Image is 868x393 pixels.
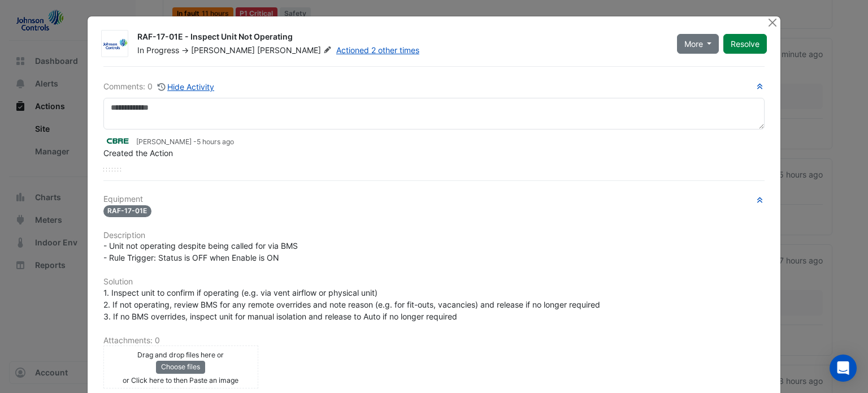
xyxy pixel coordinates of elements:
span: 2025-09-22 11:59:13 [197,137,234,146]
span: More [684,38,703,50]
button: Close [766,16,778,28]
span: In Progress [137,45,179,55]
span: 1. Inspect unit to confirm if operating (e.g. via vent airflow or physical unit) 2. If not operat... [103,288,600,321]
span: Created the Action [103,148,173,158]
span: [PERSON_NAME] [257,45,334,56]
button: Hide Activity [157,80,215,93]
img: Johnson Controls [102,38,128,50]
div: Comments: 0 [103,80,215,93]
div: Open Intercom Messenger [830,355,857,382]
span: RAF-17-01E [103,205,152,217]
h6: Description [103,231,765,240]
small: Drag and drop files here or [137,351,224,359]
div: RAF-17-01E - Inspect Unit Not Operating [137,31,663,45]
span: [PERSON_NAME] [191,45,255,55]
a: Actioned 2 other times [336,45,419,55]
button: Choose files [156,361,205,373]
h6: Attachments: 0 [103,336,765,346]
span: -> [181,45,189,55]
button: More [677,34,719,54]
button: Resolve [723,34,767,54]
img: CBRE Charter Hall [103,135,132,147]
h6: Solution [103,277,765,287]
h6: Equipment [103,195,765,204]
span: - Unit not operating despite being called for via BMS - Rule Trigger: Status is OFF when Enable i... [103,241,298,262]
small: [PERSON_NAME] - [136,137,234,147]
small: or Click here to then Paste an image [123,376,238,385]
